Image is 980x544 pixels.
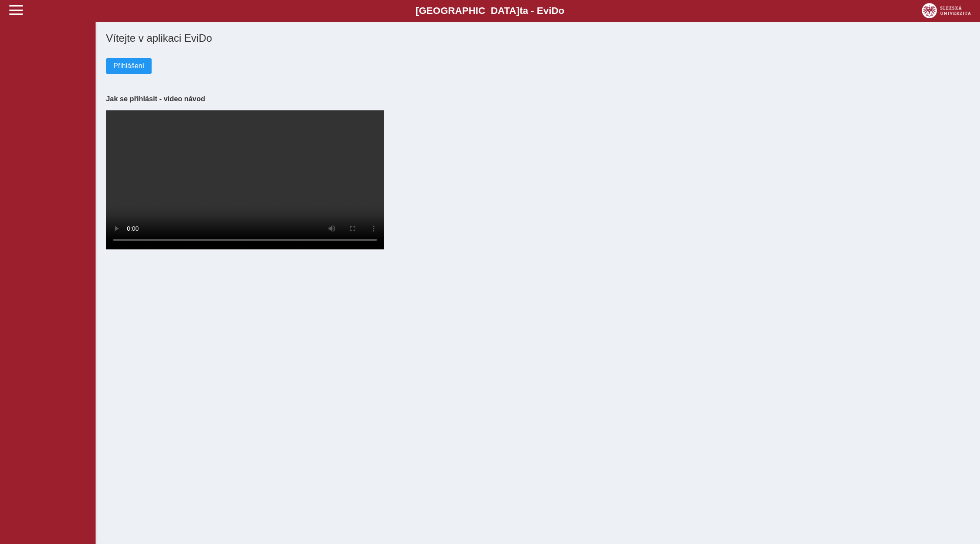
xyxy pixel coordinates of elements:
h1: Vítejte v aplikaci EviDo [106,32,970,44]
span: Přihlášení [113,62,144,70]
img: logo_web_su.png [922,3,971,18]
span: t [520,5,523,16]
video: Your browser does not support the video tag. [106,110,384,249]
b: [GEOGRAPHIC_DATA] a - Evi [26,5,954,17]
button: Přihlášení [106,58,152,74]
h3: Jak se přihlásit - video návod [106,95,970,103]
span: o [559,5,565,16]
span: D [551,5,558,16]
